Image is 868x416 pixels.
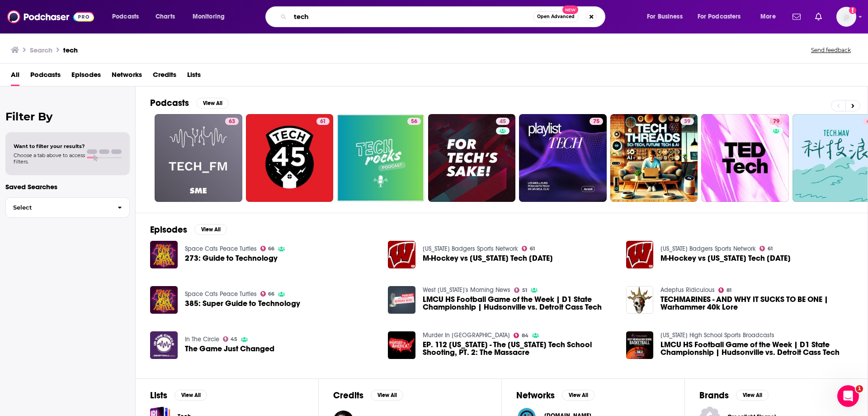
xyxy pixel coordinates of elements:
a: All [11,67,19,86]
a: 63 [225,118,239,125]
a: LMCU HS Football Game of the Week | D1 State Championship | Hudsonville vs. Detroit Cass Tech [423,296,615,311]
a: 84 [514,333,528,338]
span: More [760,10,776,23]
img: 273: Guide to Technology [150,241,178,268]
span: Want to filter your results? [14,143,85,149]
a: In The Circle [185,335,219,343]
a: 79 [701,114,789,202]
span: 45 [231,337,237,341]
span: 84 [522,334,528,338]
span: 61 [768,247,773,251]
span: Choose a tab above to access filters. [14,152,85,165]
img: Podchaser - Follow, Share and Rate Podcasts [7,8,94,25]
iframe: Intercom live chat [837,385,859,407]
img: M-Hockey vs Michigan Tech 10-21-23 [626,241,654,268]
span: 45 [500,117,506,126]
a: Podcasts [30,67,61,86]
a: 56 [337,114,425,202]
a: Episodes [71,67,101,86]
span: 79 [773,117,779,126]
a: 75 [590,118,603,125]
input: Search podcasts, credits, & more... [290,10,533,24]
h2: Episodes [150,224,187,235]
a: Michigan High School Sports Broadcasts [660,331,774,339]
span: M-Hockey vs [US_STATE] Tech [DATE] [660,254,791,262]
a: NetworksView All [516,390,594,401]
a: 81 [718,287,731,293]
span: Logged in as mindyn [836,7,856,27]
button: open menu [754,10,787,24]
a: 63 [155,114,242,202]
a: Networks [112,67,142,86]
img: LMCU HS Football Game of the Week | D1 State Championship | Hudsonville vs. Detroit Cass Tech [626,331,654,359]
a: 61 [246,114,334,202]
a: 39 [610,114,698,202]
svg: Add a profile image [849,7,856,14]
button: Open AdvancedNew [533,11,579,22]
a: 385: Super Guide to Technology [185,300,300,307]
a: 61 [759,246,773,251]
span: 51 [522,288,527,292]
button: Show profile menu [836,7,856,27]
span: TECHMARINES - AND WHY IT SUCKS TO BE ONE | Warhammer 40k Lore [660,296,853,311]
a: EP. 112 VIRGINIA - The Virginia Tech School Shooting, PT. 2: The Massacre [388,331,415,359]
button: View All [194,224,227,235]
a: 56 [407,118,421,125]
a: Lists [187,67,201,86]
span: For Business [647,10,683,23]
a: TECHMARINES - AND WHY IT SUCKS TO BE ONE | Warhammer 40k Lore [626,286,654,314]
h2: Brands [699,390,729,401]
a: Charts [150,10,180,24]
a: West Michigan's Morning News [423,286,510,294]
span: 61 [530,247,535,251]
h2: Credits [333,390,363,401]
p: Saved Searches [5,182,130,191]
h2: Networks [516,390,555,401]
a: 66 [260,291,275,296]
button: View All [562,390,594,401]
span: 75 [593,117,599,126]
button: View All [196,98,229,109]
a: BrandsView All [699,390,769,401]
a: LMCU HS Football Game of the Week | D1 State Championship | Hudsonville vs. Detroit Cass Tech [660,341,853,356]
h3: tech [63,46,78,54]
img: 385: Super Guide to Technology [150,286,178,314]
a: Wisconsin Badgers Sports Network [660,245,756,253]
a: M-Hockey vs Michigan Tech 10-20-23 [423,254,553,262]
a: EP. 112 VIRGINIA - The Virginia Tech School Shooting, PT. 2: The Massacre [423,341,615,356]
span: For Podcasters [698,10,741,23]
img: LMCU HS Football Game of the Week | D1 State Championship | Hudsonville vs. Detroit Cass Tech [388,286,415,314]
a: EpisodesView All [150,224,227,235]
h2: Filter By [5,110,130,123]
h2: Podcasts [150,97,189,109]
span: Monitoring [193,10,225,23]
button: Send feedback [808,46,854,54]
a: 75 [519,114,607,202]
a: Credits [153,67,176,86]
a: Show notifications dropdown [789,9,804,24]
a: The Game Just Changed [185,345,274,353]
a: 61 [522,246,535,251]
a: CreditsView All [333,390,403,401]
a: 45 [428,114,516,202]
button: View All [736,390,769,401]
span: 81 [726,288,731,292]
a: Murder In America [423,331,510,339]
img: M-Hockey vs Michigan Tech 10-20-23 [388,241,415,268]
button: open menu [186,10,236,24]
img: The Game Just Changed [150,331,178,359]
button: open menu [106,10,151,24]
